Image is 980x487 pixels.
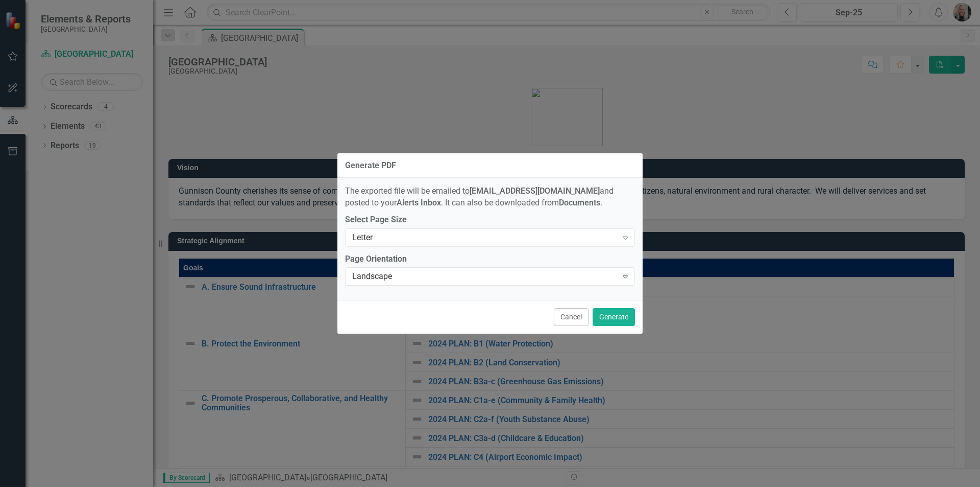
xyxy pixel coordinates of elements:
strong: Alerts Inbox [397,198,441,207]
label: Select Page Size [345,214,635,226]
button: Generate [593,308,635,326]
div: Landscape [352,271,617,283]
strong: Documents [559,198,600,207]
strong: [EMAIL_ADDRESS][DOMAIN_NAME] [470,186,600,196]
label: Page Orientation [345,253,635,265]
div: Letter [352,231,617,243]
button: Cancel [554,308,589,326]
div: Generate PDF [345,161,396,170]
span: The exported file will be emailed to and posted to your . It can also be downloaded from . [345,186,614,207]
